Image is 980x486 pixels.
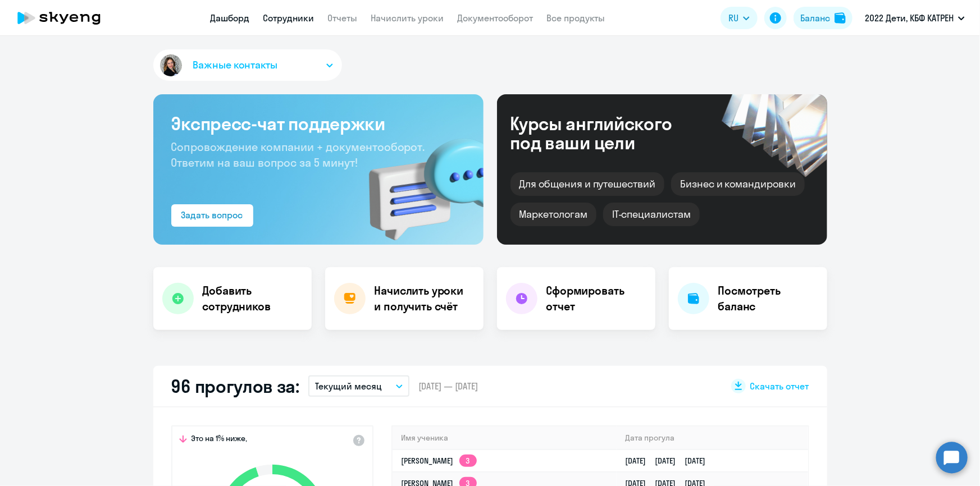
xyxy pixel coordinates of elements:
[375,283,472,314] h4: Начислить уроки и получить счёт
[546,283,646,314] h4: Сформировать отчет
[263,12,314,24] a: Сотрудники
[328,12,358,24] a: Отчеты
[418,380,478,392] span: [DATE] — [DATE]
[171,204,253,227] button: Задать вопрос
[859,4,970,31] button: 2022 Дети, КБФ КАТРЕН
[510,172,665,196] div: Для общения и путешествий
[193,58,277,72] span: Важные контакты
[728,11,739,25] span: RU
[547,12,605,24] a: Все продукты
[353,118,484,245] img: bg-img
[718,283,818,314] h4: Посмотреть баланс
[800,11,830,25] div: Баланс
[458,12,534,24] a: Документооборот
[402,456,477,466] a: [PERSON_NAME]3
[171,375,300,397] h2: 96 прогулов за:
[721,7,758,29] button: RU
[192,433,248,447] span: Это на 1% ниже,
[393,427,617,450] th: Имя ученика
[171,140,425,169] span: Сопровождение компании + документооборот. Ответим на ваш вопрос за 5 минут!
[510,203,596,226] div: Маркетологам
[308,375,409,397] button: Текущий месяц
[203,283,303,314] h4: Добавить сотрудников
[459,455,477,467] app-skyeng-badge: 3
[865,11,954,25] p: 2022 Дети, КБФ КАТРЕН
[211,12,250,24] a: Дашборд
[315,379,382,393] p: Текущий месяц
[171,112,466,135] h3: Экспресс-чат поддержки
[835,12,846,24] img: balance
[671,172,805,196] div: Бизнес и командировки
[617,427,808,450] th: Дата прогула
[181,208,243,222] div: Задать вопрос
[371,12,444,24] a: Начислить уроки
[626,456,715,466] a: [DATE][DATE][DATE]
[603,203,700,226] div: IT-специалистам
[510,114,703,152] div: Курсы английского под ваши цели
[158,52,184,79] img: avatar
[750,380,809,392] span: Скачать отчет
[153,49,342,81] button: Важные контакты
[794,7,853,29] button: Балансbalance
